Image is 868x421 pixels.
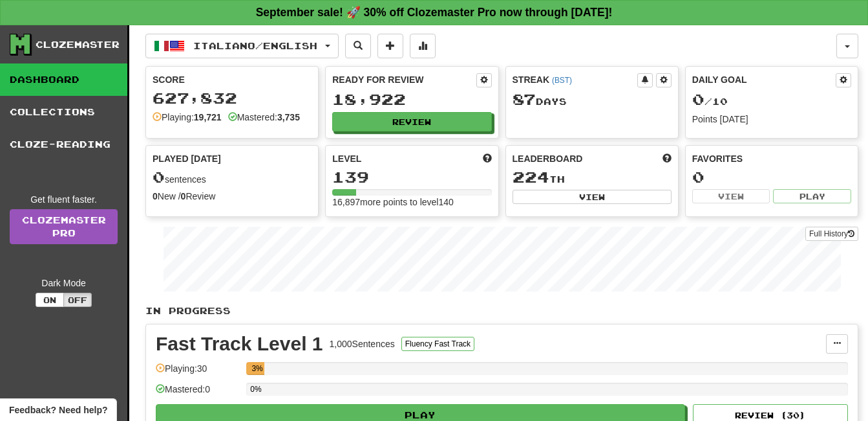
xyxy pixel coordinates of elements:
[153,111,222,124] div: Playing:
[63,293,92,307] button: Off
[805,227,858,241] button: Full History
[332,196,491,209] div: 16,897 more points to level 140
[145,34,339,58] button: Italiano/English
[181,191,186,201] strong: 0
[277,112,300,122] strong: 3,735
[156,334,323,354] div: Fast Track Level 1
[662,152,672,165] span: This week in points, UTC
[692,73,836,87] div: Daily Goal
[10,209,118,244] a: ClozemasterPro
[332,112,491,131] button: Review
[156,362,240,383] div: Playing: 30
[401,337,474,351] button: Fluency Fast Track
[153,90,312,106] div: 627,832
[194,112,222,122] strong: 19,721
[10,193,118,206] div: Get fluent faster.
[332,152,361,165] span: Level
[513,190,672,204] button: View
[773,189,851,203] button: Play
[153,190,312,203] div: New / Review
[228,111,300,124] div: Mastered:
[513,169,672,186] div: th
[513,168,549,186] span: 224
[145,304,858,317] p: In Progress
[332,73,476,86] div: Ready for Review
[692,90,704,108] span: 0
[692,169,851,185] div: 0
[513,91,672,108] div: Day s
[153,152,221,165] span: Played [DATE]
[332,169,491,185] div: 139
[345,34,371,58] button: Search sentences
[256,6,613,19] strong: September sale! 🚀 30% off Clozemaster Pro now through [DATE]!
[513,152,583,165] span: Leaderboard
[153,191,158,201] strong: 0
[36,38,120,51] div: Clozemaster
[692,189,770,203] button: View
[410,34,436,58] button: More stats
[513,73,637,86] div: Streak
[156,383,240,404] div: Mastered: 0
[153,168,165,186] span: 0
[692,113,851,126] div: Points [DATE]
[153,73,312,86] div: Score
[692,96,728,107] span: / 10
[332,91,491,108] div: 18,922
[250,362,264,375] div: 3%
[153,169,312,186] div: sentences
[330,337,395,350] div: 1,000 Sentences
[377,34,403,58] button: Add sentence to collection
[10,277,118,290] div: Dark Mode
[9,404,107,416] span: Open feedback widget
[552,76,572,85] a: (BST)
[692,152,851,165] div: Favorites
[193,40,317,51] span: Italiano / English
[483,152,492,165] span: Score more points to level up
[36,293,64,307] button: On
[513,90,536,108] span: 87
